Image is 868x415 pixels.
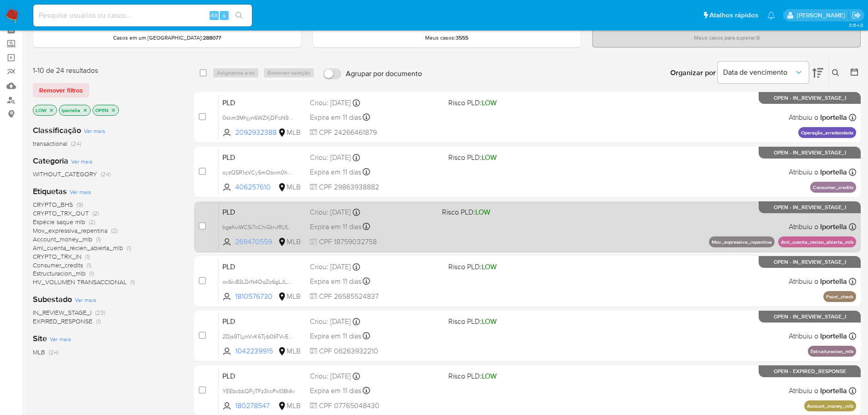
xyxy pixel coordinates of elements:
span: Alt [211,11,218,20]
a: Notificações [767,11,775,19]
button: search-icon [230,9,248,22]
p: lucas.portella@mercadolivre.com [797,11,848,20]
a: Sair [852,10,861,20]
span: 3.154.0 [849,21,863,29]
span: s [223,11,226,20]
span: Atalhos rápidos [709,10,758,20]
input: Pesquise usuários ou casos... [33,10,252,21]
